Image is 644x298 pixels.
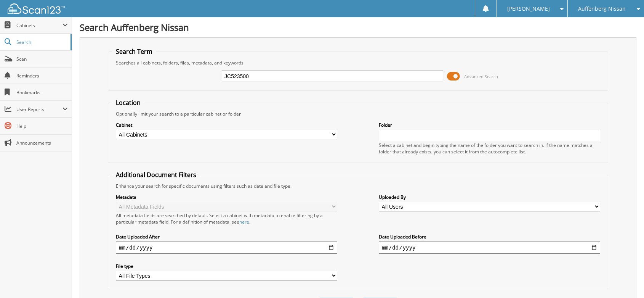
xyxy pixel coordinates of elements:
[116,242,337,254] input: start
[16,140,68,146] span: Announcements
[116,194,337,200] label: Metadata
[16,72,68,79] span: Reminders
[507,6,550,11] span: [PERSON_NAME]
[116,234,337,240] label: Date Uploaded After
[16,39,67,45] span: Search
[112,60,604,66] div: Searches all cabinets, folders, files, metadata, and keywords
[16,123,68,129] span: Help
[116,263,337,269] label: File type
[379,242,600,254] input: end
[112,98,144,107] legend: Location
[379,142,600,155] div: Select a cabinet and begin typing the name of the folder you want to search in. If the name match...
[112,47,156,56] legend: Search Term
[16,56,68,62] span: Scan
[379,234,600,240] label: Date Uploaded Before
[8,3,65,14] img: scan123-logo-white.svg
[112,111,604,117] div: Optionally limit your search to a particular cabinet or folder
[379,194,600,200] label: Uploaded By
[464,74,498,79] span: Advanced Search
[578,6,626,11] span: Auffenberg Nissan
[116,212,337,225] div: All metadata fields are searched by default. Select a cabinet with metadata to enable filtering b...
[80,21,636,34] h1: Search Auffenberg Nissan
[112,171,200,179] legend: Additional Document Filters
[16,89,68,96] span: Bookmarks
[239,219,249,225] a: here
[379,122,600,128] label: Folder
[16,22,62,29] span: Cabinets
[16,106,62,113] span: User Reports
[116,122,337,128] label: Cabinet
[112,183,604,189] div: Enhance your search for specific documents using filters such as date and file type.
